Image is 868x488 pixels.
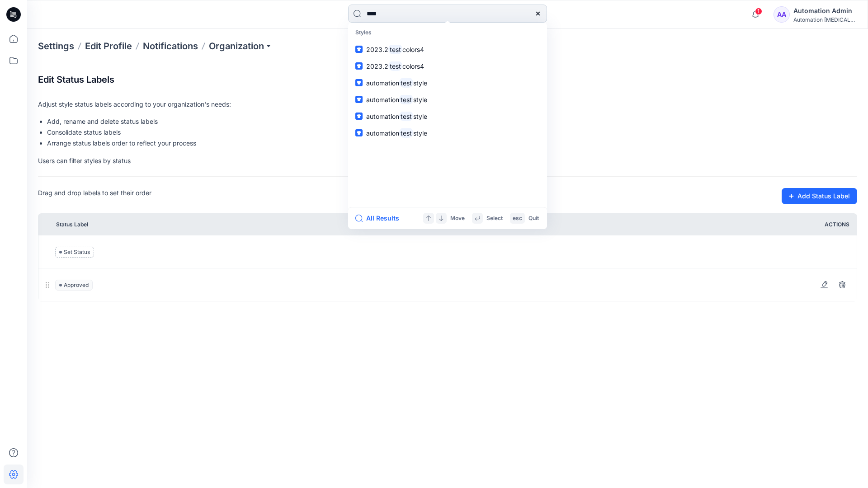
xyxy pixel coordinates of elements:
span: automation [366,96,399,103]
li: Consolidate status labels [47,127,857,138]
li: Arrange status labels order to reflect your process [47,138,857,149]
span: automation [366,79,399,87]
p: Styles [350,24,545,41]
button: Add Status Label [782,188,857,204]
mark: test [399,94,413,105]
a: Edit Profile [85,40,132,52]
span: Approved [55,280,93,291]
p: Select [486,214,503,223]
div: Automation [MEDICAL_DATA]... [793,16,857,23]
a: automationteststyle [350,75,545,91]
mark: test [388,61,402,71]
span: style [413,96,427,103]
a: 2023.2testcolors4 [350,58,545,75]
mark: test [388,44,402,55]
p: Settings [38,40,74,52]
span: style [413,129,427,137]
span: Set Status [55,247,94,258]
a: automationteststyle [350,91,545,108]
span: 1 [755,8,762,15]
li: Add, rename and delete status labels [47,116,857,127]
span: automation [366,129,399,137]
span: colors4 [402,46,424,53]
a: 2023.2testcolors4 [350,41,545,58]
span: style [413,79,427,87]
h2: Edit Status Labels [38,74,114,85]
button: All Results [355,213,405,224]
span: 2023.2 [366,62,388,70]
div: AA [774,6,790,23]
p: esc [513,214,522,223]
div: Automation Admin [793,5,857,16]
mark: test [399,111,413,122]
p: Quit [528,214,539,223]
span: automation [366,113,399,120]
p: Move [450,214,465,223]
p: Users can filter styles by status [38,156,857,165]
mark: test [399,78,413,88]
span: style [413,113,427,120]
a: automationteststyle [350,125,545,141]
span: colors4 [402,62,424,70]
span: 2023.2 [366,46,388,53]
th: ACTIONS [821,214,857,235]
a: Notifications [143,40,198,52]
span: Drag and drop labels to set their order [38,188,151,204]
p: Adjust style status labels according to your organization's needs: [38,99,857,109]
mark: test [399,128,413,138]
th: Status Label [52,214,821,235]
a: automationteststyle [350,108,545,125]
